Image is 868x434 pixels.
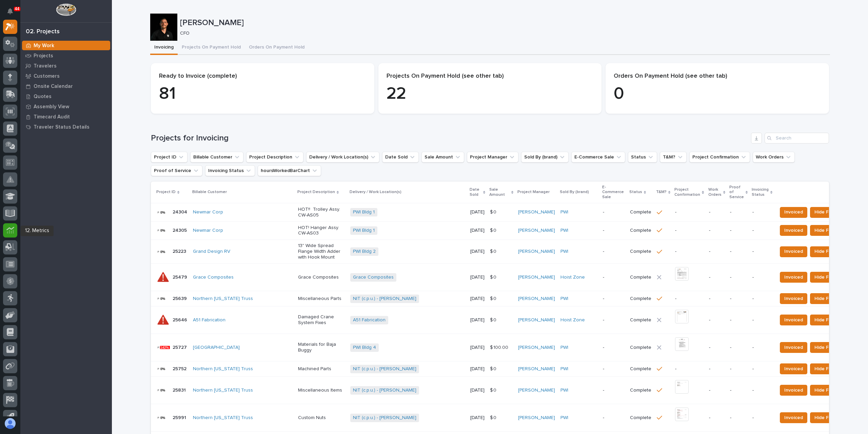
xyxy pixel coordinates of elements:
p: [DATE] [470,228,485,233]
button: Sale Amount [421,152,464,163]
p: 25479 [173,273,189,280]
p: My Work [34,43,54,49]
p: 25991 [173,414,188,421]
p: - [730,415,747,421]
button: E-Commerce Sale [571,152,625,163]
button: Date Sold [382,152,419,163]
button: Invoicing [150,41,178,55]
p: - [709,345,725,351]
button: T&M? [660,152,687,163]
button: Hide From List [810,293,851,304]
span: Invoiced [784,247,803,256]
p: Ready to Invoice (complete) [159,73,366,80]
p: 44 [15,6,19,11]
p: [DATE] [470,317,485,323]
p: Miscellaneous Items [298,388,345,393]
tr: 2583125831 Northern [US_STATE] Truss Miscellaneous ItemsNIT (c.p.u.) - [PERSON_NAME] [DATE]$ 0$ 0... [151,377,862,404]
a: [PERSON_NAME] [518,317,555,323]
p: - [752,228,772,233]
p: [DATE] [470,345,485,351]
a: A51 Fabrication [193,317,225,323]
a: PWI Bldg 2 [353,249,376,254]
p: Work Orders [708,186,722,199]
tr: 2599125991 Northern [US_STATE] Truss Custom NutsNIT (c.p.u.) - [PERSON_NAME] [DATE]$ 0$ 0 [PERSON... [151,404,862,432]
button: Invoiced [780,412,807,423]
p: Delivery / Work Location(s) [350,188,401,196]
a: NIT (c.p.u.) - [PERSON_NAME] [353,415,416,421]
p: Complete [630,317,651,323]
p: 0 [614,84,821,104]
p: Timecard Audit [34,114,70,120]
a: [PERSON_NAME] [518,249,555,254]
span: Hide From List [814,316,846,324]
p: Grace Composites [298,275,345,280]
p: [DATE] [470,275,485,280]
p: - [730,296,747,302]
span: Hide From List [814,226,846,234]
span: Hide From List [814,365,846,373]
tr: 2522325223 Grand Design RV 13" Wide Spread Flange Width Adder with Hook MountPWI Bldg 2 [DATE]$ 0... [151,240,862,264]
span: Hide From List [814,343,846,352]
button: Invoiced [780,272,807,283]
p: - [730,275,747,280]
p: T&M? [656,188,667,196]
a: Northern [US_STATE] Truss [193,366,253,372]
a: PWI [560,296,568,302]
p: 24305 [173,226,188,233]
button: Hide From List [810,246,851,257]
a: [PERSON_NAME] [518,275,555,280]
a: PWI [560,228,568,233]
a: Newmar Corp [193,209,223,215]
p: - [730,366,747,372]
button: Project Manager [467,152,518,163]
p: [PERSON_NAME] [180,18,827,28]
a: Projects [20,51,112,61]
button: Delivery / Work Location(s) [306,152,379,163]
p: Project Confirmation [674,186,700,199]
p: $ 0 [490,386,498,393]
button: Project Confirmation [689,152,750,163]
a: My Work [20,40,112,51]
span: Invoiced [784,316,803,324]
p: Project Manager [517,188,550,196]
span: Hide From List [814,295,846,303]
p: Complete [630,296,651,302]
p: - [709,249,725,254]
p: 22 [387,84,594,104]
a: Quotes [20,91,112,101]
a: Hoist Zone [560,317,585,323]
p: Projects On Payment Hold (see other tab) [387,73,594,80]
p: CFO [180,31,825,36]
tr: 2547925479 Grace Composites Grace CompositesGrace Composites [DATE]$ 0$ 0 [PERSON_NAME] Hoist Zon... [151,264,862,291]
a: PWI [560,415,568,421]
span: Invoiced [784,414,803,422]
button: users-avatar [3,416,17,431]
p: [DATE] [470,209,485,215]
p: Complete [630,209,651,215]
button: Hide From List [810,342,851,353]
p: - [752,366,772,372]
a: Grand Design RV [193,249,230,254]
button: Hide From List [810,363,851,374]
p: - [603,415,625,421]
p: Machined Parts [298,366,345,372]
p: $ 0 [490,208,498,215]
a: [PERSON_NAME] [518,296,555,302]
button: Hide From List [810,315,851,325]
p: - [675,296,703,302]
p: - [709,228,725,233]
button: Work Orders [753,152,795,163]
p: HOT! Hanger Assy. CW-AS03 [298,225,345,237]
button: Invoiced [780,385,807,396]
p: Assembly View [34,104,69,110]
input: Search [765,133,829,144]
a: [PERSON_NAME] [518,388,555,393]
p: $ 0 [490,247,498,254]
a: [PERSON_NAME] [518,366,555,372]
a: [PERSON_NAME] [518,209,555,215]
a: Northern [US_STATE] Truss [193,415,253,421]
tr: 2564625646 A51 Fabrication Damaged Crane System FixesA51 Fabrication [DATE]$ 0$ 0 [PERSON_NAME] H... [151,306,862,334]
a: [PERSON_NAME] [518,415,555,421]
span: Hide From List [814,273,846,281]
p: - [709,209,725,215]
